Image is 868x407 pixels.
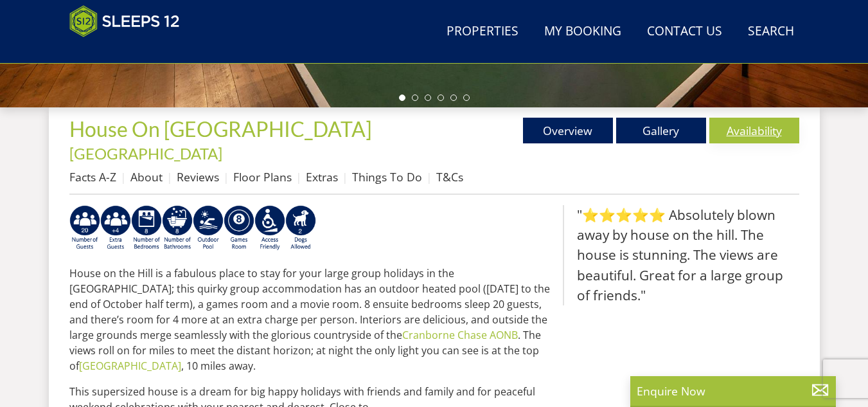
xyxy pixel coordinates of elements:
[616,118,706,143] a: Gallery
[100,205,131,251] img: AD_4nXdbdvS9hg4Z4a_Sc2eRf7hvmfCn3BSuImk78KzyAr7NttFLJLh-QSMFT7OMNXuvIj9fwIt4dOgpcg734rQCWJtnREsyC...
[69,116,372,141] span: House On [GEOGRAPHIC_DATA]
[743,17,799,46] a: Search
[69,266,553,374] p: House on the Hill is a fabulous place to stay for your large group holidays in the [GEOGRAPHIC_DA...
[285,205,316,251] img: AD_4nXe7_8LrJK20fD9VNWAdfykBvHkWcczWBt5QOadXbvIwJqtaRaRf-iI0SeDpMmH1MdC9T1Vy22FMXzzjMAvSuTB5cJ7z5...
[69,205,100,251] img: AD_4nXex3qvy3sy6BM-Br1RXWWSl0DFPk6qVqJlDEOPMeFX_TIH0N77Wmmkf8Pcs8dCh06Ybzq_lkzmDAO5ABz7s_BDarUBnZ...
[539,17,626,46] a: My Booking
[306,169,338,185] a: Extras
[402,328,518,342] a: Cranborne Chase AONB
[79,359,181,373] a: [GEOGRAPHIC_DATA]
[352,169,422,185] a: Things To Do
[441,17,524,46] a: Properties
[130,169,163,185] a: About
[637,383,829,399] p: Enquire Now
[436,169,463,185] a: T&Cs
[63,45,198,56] iframe: Customer reviews powered by Trustpilot
[69,169,116,185] a: Facts A-Z
[709,118,799,143] a: Availability
[254,205,285,251] img: AD_4nXe3VD57-M2p5iq4fHgs6WJFzKj8B0b3RcPFe5LKK9rgeZlFmFoaMJPsJOOJzc7Q6RMFEqsjIZ5qfEJu1txG3QLmI_2ZW...
[177,169,219,185] a: Reviews
[69,116,376,141] a: House On [GEOGRAPHIC_DATA]
[193,205,224,251] img: AD_4nXdPSBEaVp0EOHgjd_SfoFIrFHWGUlnM1gBGEyPIIFTzO7ltJfOAwWr99H07jkNDymzSoP9drf0yfO4PGVIPQURrO1qZm...
[69,144,222,163] a: [GEOGRAPHIC_DATA]
[233,169,292,185] a: Floor Plans
[69,5,180,37] img: Sleeps 12
[162,205,193,251] img: AD_4nXfEea9fjsBZaYM4FQkOmSL2mp7prwrKUMtvyDVH04DEZZ-fQK5N-KFpYD8-mF-DZQItcvVNpXuH_8ZZ4uNBQemi_VHZz...
[563,205,799,305] blockquote: "⭐⭐⭐⭐⭐ Absolutely blown away by house on the hill. The house is stunning. The views are beautiful...
[523,118,613,143] a: Overview
[224,205,254,251] img: AD_4nXdrZMsjcYNLGsKuA84hRzvIbesVCpXJ0qqnwZoX5ch9Zjv73tWe4fnFRs2gJ9dSiUubhZXckSJX_mqrZBmYExREIfryF...
[642,17,727,46] a: Contact Us
[131,205,162,251] img: AD_4nXdDsAEOsbB9lXVrxVfY2IQYeHBfnUx_CaUFRBzfuaO8RNyyXxlH2Wf_qPn39V6gbunYCn1ooRbZ7oinqrctKIqpCrBIv...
